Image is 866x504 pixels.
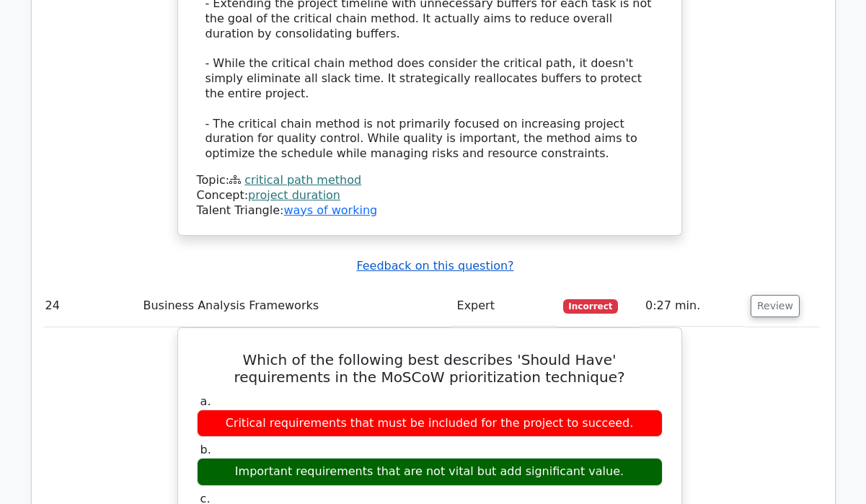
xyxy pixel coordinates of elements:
[640,286,745,327] td: 0:27 min.
[356,259,513,273] a: Feedback on this question?
[197,173,663,218] div: Talent Triangle:
[751,295,800,317] button: Review
[138,286,451,327] td: Business Analysis Frameworks
[200,394,211,408] span: a.
[197,188,663,203] div: Concept:
[283,203,377,217] a: ways of working
[244,173,361,187] a: critical path method
[200,443,211,456] span: b.
[40,286,138,327] td: 24
[451,286,557,327] td: Expert
[195,351,664,386] h5: Which of the following best describes 'Should Have' requirements in the MoSCoW prioritization tec...
[563,299,619,314] span: Incorrect
[197,173,663,188] div: Topic:
[197,458,663,486] div: Important requirements that are not vital but add significant value.
[197,410,663,438] div: Critical requirements that must be included for the project to succeed.
[248,188,340,202] a: project duration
